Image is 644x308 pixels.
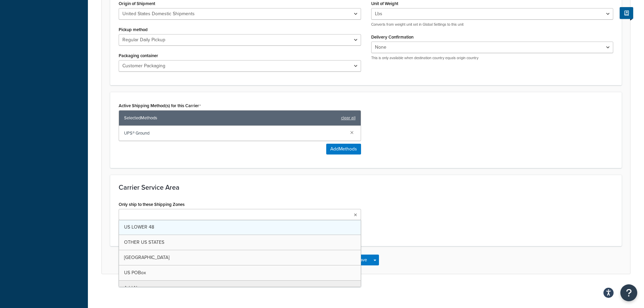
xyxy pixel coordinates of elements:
button: AddMethods [326,144,361,155]
span: UPS® Ground [124,128,345,138]
label: Packaging container [119,53,158,58]
label: Active Shipping Method(s) for this Carrier [119,103,201,109]
button: Save [353,255,371,265]
span: Add New [124,284,143,291]
a: US POBox [119,265,361,280]
button: Show Help Docs [620,7,633,19]
span: OTHER US STATES [124,239,164,246]
span: [GEOGRAPHIC_DATA] [124,254,169,261]
button: Open Resource Center [620,284,637,301]
p: Converts from weight unit set in Global Settings to this unit [371,22,614,27]
label: Pickup method [119,27,148,32]
h3: Carrier Service Area [119,184,613,191]
span: Selected Methods [124,113,338,123]
a: US LOWER 48 [119,220,361,235]
p: This is only available when destination country equals origin country [371,55,614,61]
a: Add New [119,281,361,295]
span: US LOWER 48 [124,223,154,231]
a: clear all [341,113,356,123]
span: US POBox [124,269,146,276]
label: Delivery Confirmation [371,34,413,40]
label: Only ship to these Shipping Zones [119,202,185,207]
a: OTHER US STATES [119,235,361,250]
label: Unit of Weight [371,1,398,6]
a: [GEOGRAPHIC_DATA] [119,250,361,265]
label: Origin of Shipment [119,1,155,6]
